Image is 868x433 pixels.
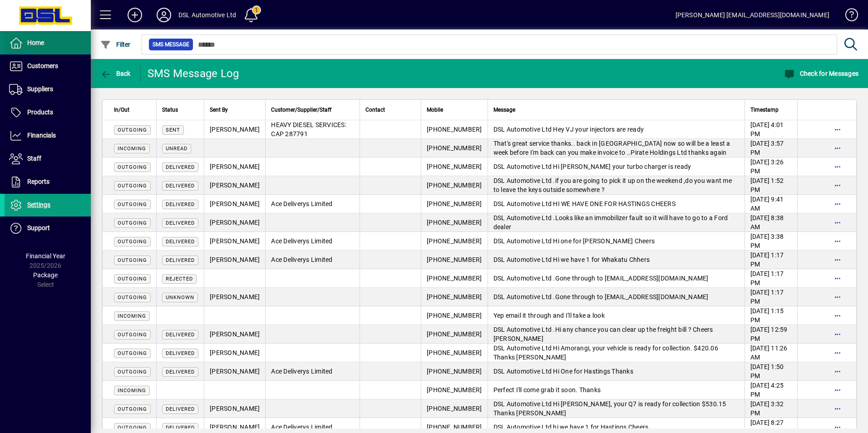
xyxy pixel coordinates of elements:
[27,39,44,46] span: Home
[271,423,332,431] span: Ace Deliverys Limited
[118,406,147,412] span: OUTGOING
[271,121,346,138] span: HEAVY DIESEL SERVICES: CAP 287791
[782,65,861,82] button: Check for Messages
[118,164,147,170] span: OUTGOING
[166,220,195,226] span: Delivered
[271,256,332,263] span: Ace Deliverys Limited
[118,425,147,431] span: OUTGOING
[166,257,195,263] span: Delivered
[5,101,91,124] a: Products
[745,157,797,176] td: [DATE] 3:26 PM
[427,182,482,189] span: [PHONE_NUMBER]
[488,139,745,157] td: That's great service thanks.. back in [GEOGRAPHIC_DATA] now so will be a least a week before I'm ...
[118,332,147,338] span: OUTGOING
[166,183,195,189] span: Delivered
[488,251,745,269] td: DSL Automotive Ltd Hi we have 1 for Whakatu Chhers
[118,202,147,207] span: OUTGOING
[488,232,745,251] td: DSL Automotive Ltd Hi one for [PERSON_NAME] Cheers
[166,127,180,133] span: Sent
[488,325,745,344] td: DSL Automotive Ltd .Hi any chance you can clear up the freight bill ? Cheers [PERSON_NAME]
[830,122,845,137] button: More options
[210,237,260,245] span: [PERSON_NAME]
[830,159,845,174] button: More options
[427,386,482,394] span: [PHONE_NUMBER]
[784,70,858,77] span: Check for Messages
[745,325,797,344] td: [DATE] 12:59 PM
[118,350,147,356] span: OUTGOING
[166,425,195,431] span: Delivered
[118,127,147,133] span: OUTGOING
[166,295,194,300] span: Unknown
[210,182,260,189] span: [PERSON_NAME]
[488,269,745,288] td: DSL Automotive Ltd .Gone through to [EMAIL_ADDRESS][DOMAIN_NAME]
[210,219,260,226] span: [PERSON_NAME]
[427,219,482,226] span: [PHONE_NUMBER]
[5,32,91,54] a: Home
[210,126,260,133] span: [PERSON_NAME]
[745,139,797,157] td: [DATE] 3:57 PM
[745,344,797,362] td: [DATE] 11:26 AM
[427,349,482,356] span: [PHONE_NUMBER]
[488,288,745,306] td: DSL Automotive Ltd .Gone through to [EMAIL_ADDRESS][DOMAIN_NAME]
[830,252,845,267] button: More options
[488,362,745,381] td: DSL Automotive Ltd Hi One for Hastings Thanks
[488,157,745,176] td: DSL Automotive Ltd Hi [PERSON_NAME] your turbo charger is ready
[830,364,845,379] button: More options
[745,306,797,325] td: [DATE] 1:15 PM
[100,41,131,48] span: Filter
[118,295,147,300] span: OUTGOING
[210,349,260,356] span: [PERSON_NAME]
[271,368,332,375] span: Ace Deliverys Limited
[676,8,829,22] div: [PERSON_NAME] [EMAIL_ADDRESS][DOMAIN_NAME]
[745,213,797,232] td: [DATE] 8:38 AM
[488,195,745,213] td: DSL Automotive Ltd HI WE HAVE ONE FOR HASTINGS CHEERS
[118,220,147,226] span: OUTGOING
[830,401,845,416] button: More options
[271,200,332,207] span: Ace Deliverys Limited
[178,8,236,22] div: DSL Automotive Ltd
[488,344,745,362] td: DSL Automotive Ltd Hi Amorangi, your vehicle is ready for collection. $420.06 Thanks [PERSON_NAME]
[838,2,857,31] a: Knowledge Base
[5,217,91,240] a: Support
[750,105,792,115] div: Timestamp
[91,65,141,82] app-page-header-button: Back
[745,288,797,306] td: [DATE] 1:17 PM
[210,256,260,263] span: [PERSON_NAME]
[27,85,53,93] span: Suppliers
[210,105,228,115] span: Sent By
[210,163,260,170] span: [PERSON_NAME]
[830,141,845,155] button: More options
[745,381,797,399] td: [DATE] 4:25 PM
[830,215,845,230] button: More options
[27,155,41,162] span: Staff
[830,178,845,192] button: More options
[166,239,195,245] span: Delivered
[427,237,482,245] span: [PHONE_NUMBER]
[166,202,195,207] span: Delivered
[427,256,482,263] span: [PHONE_NUMBER]
[745,176,797,195] td: [DATE] 1:52 PM
[427,423,482,431] span: [PHONE_NUMBER]
[166,369,195,375] span: Delivered
[148,66,239,81] div: SMS Message Log
[166,332,195,338] span: Delivered
[427,368,482,375] span: [PHONE_NUMBER]
[98,36,133,53] button: Filter
[27,108,53,116] span: Products
[118,313,146,319] span: INCOMING
[745,269,797,288] td: [DATE] 1:17 PM
[153,40,189,49] span: SMS Message
[210,405,260,412] span: [PERSON_NAME]
[118,257,147,263] span: OUTGOING
[830,197,845,211] button: More options
[5,148,91,170] a: Staff
[210,293,260,300] span: [PERSON_NAME]
[33,271,58,279] span: Package
[5,55,91,78] a: Customers
[166,164,195,170] span: Delivered
[745,120,797,139] td: [DATE] 4:01 PM
[427,105,443,115] span: Mobile
[488,176,745,195] td: DSL Automotive Ltd .if you are going to pick it up on the weekend ,do you want me to leave the ke...
[427,312,482,319] span: [PHONE_NUMBER]
[120,7,149,23] button: Add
